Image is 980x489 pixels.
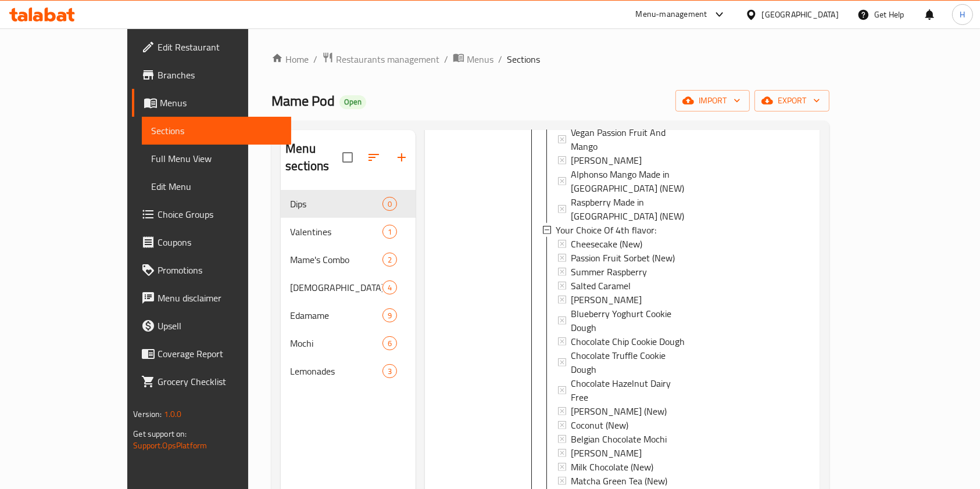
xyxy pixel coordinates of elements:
span: Open [339,97,366,107]
span: Chocolate Chip Cookie Dough [571,335,685,348]
nav: breadcrumb [271,52,829,67]
span: 2 [383,254,396,265]
span: Choice Groups [158,207,282,221]
a: Grocery Checklist [132,368,291,395]
div: [GEOGRAPHIC_DATA] [762,8,839,21]
div: Dips0 [281,190,416,218]
div: [DEMOGRAPHIC_DATA]4 [281,274,416,301]
div: Lemonades [290,364,382,378]
span: Menu disclaimer [158,291,282,305]
span: Cheesecake (New) [571,237,642,251]
button: Add section [388,143,416,171]
span: 1 [383,226,396,238]
span: Sections [507,52,540,66]
span: Raspberry Made in [GEOGRAPHIC_DATA] (NEW) [571,195,688,223]
span: Coupons [158,235,282,249]
span: Summer Raspberry [571,265,647,279]
span: 9 [383,310,396,321]
span: H [960,8,965,21]
span: 4 [383,282,396,293]
span: Full Menu View [151,152,282,166]
li: / [498,52,502,66]
span: Grocery Checklist [158,375,282,389]
h2: Menu sections [285,140,342,175]
a: Menus [132,89,291,117]
a: Menu disclaimer [132,284,291,312]
span: Salted Caramel [571,279,631,293]
div: items [382,225,397,239]
div: Open [339,95,366,109]
span: Edit Restaurant [158,40,282,54]
span: Mame's Combo [290,253,382,267]
span: Vegan Passion Fruit And Mango [571,125,688,153]
a: Branches [132,61,291,89]
span: Blueberry Yoghurt Cookie Dough [571,307,688,335]
span: [PERSON_NAME] [571,446,642,460]
span: Mochi [290,336,382,350]
span: import [685,94,741,108]
a: Coverage Report [132,340,291,368]
span: Version: [133,407,162,422]
a: Restaurants management [322,52,439,67]
a: Sections [142,117,291,145]
span: [PERSON_NAME] [571,153,642,167]
div: items [382,197,397,211]
span: Dips [290,197,382,211]
a: Edit Restaurant [132,33,291,61]
span: Your Choice Of 4th flavor: [556,223,656,237]
span: Matcha Green Tea (New) [571,474,667,488]
button: export [754,90,829,112]
a: Edit Menu [142,172,291,200]
div: Mochi6 [281,329,416,357]
span: Upsell [158,319,282,333]
li: / [313,52,317,66]
span: Alphonso Mango Made in [GEOGRAPHIC_DATA] (NEW) [571,167,688,195]
button: import [675,90,750,112]
a: Full Menu View [142,145,291,172]
div: items [382,253,397,267]
span: 1.0.0 [164,407,182,422]
span: Sort sections [360,143,388,171]
span: Edamame [290,308,382,322]
li: / [444,52,448,66]
div: items [382,308,397,322]
div: Cornamame [290,281,382,294]
span: export [764,94,820,108]
div: Valentines1 [281,218,416,246]
span: Menus [467,52,493,66]
span: Passion Fruit Sorbet (New) [571,251,675,265]
a: Upsell [132,312,291,340]
div: Lemonades3 [281,357,416,385]
span: [DEMOGRAPHIC_DATA] [290,281,382,294]
span: Edit Menu [151,179,282,193]
div: items [382,336,397,350]
div: items [382,364,397,378]
span: Milk Chocolate (New) [571,460,653,474]
div: Mame's Combo2 [281,246,416,274]
span: 0 [383,199,396,210]
span: Branches [158,68,282,82]
span: Promotions [158,263,282,277]
a: Support.OpsPlatform [133,438,207,453]
span: Select all sections [335,145,360,170]
div: Menu-management [636,8,707,21]
span: 3 [383,366,396,377]
span: 6 [383,338,396,349]
span: Chocolate Truffle Cookie Dough [571,348,688,376]
span: Get support on: [133,426,187,441]
a: Choice Groups [132,200,291,228]
span: [PERSON_NAME] (New) [571,404,667,418]
span: Mame Pod [271,88,335,114]
span: Belgian Chocolate Mochi [571,432,667,446]
a: Menus [453,52,493,67]
span: Coconut (New) [571,418,628,432]
span: Chocolate Hazelnut Dairy Free [571,376,688,404]
span: Valentines [290,225,382,239]
span: Menus [160,96,282,110]
span: [PERSON_NAME] [571,293,642,307]
div: Edamame9 [281,301,416,329]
